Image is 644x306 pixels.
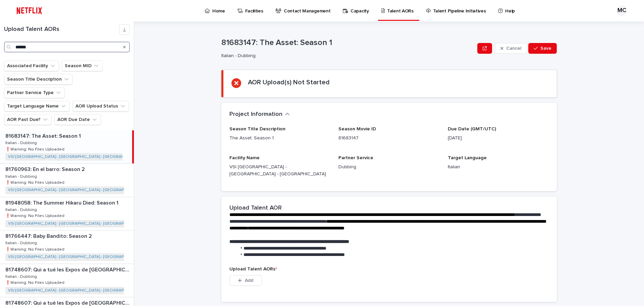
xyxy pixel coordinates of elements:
[338,135,439,142] p: 81683147
[229,164,330,178] p: VSI [GEOGRAPHIC_DATA] - [GEOGRAPHIC_DATA] - [GEOGRAPHIC_DATA]
[5,199,120,206] p: 81948058: The Summer Hikaru Died: Season 1
[5,265,132,273] p: 81748607: Qui a tué les Expos de Montréal? (Who Killed the Montreal Expos?)
[62,60,103,71] button: Season MID
[8,288,144,293] a: VSI [GEOGRAPHIC_DATA] - [GEOGRAPHIC_DATA] - [GEOGRAPHIC_DATA]
[229,156,260,160] span: Facility Name
[221,38,475,48] p: 81683147: The Asset: Season 1
[229,267,277,271] span: Upload Talent AORs
[4,101,70,112] button: Target Language Name
[338,164,439,171] p: Dubbing
[229,111,290,118] button: Project Information
[506,46,521,51] span: Cancel
[221,53,472,59] p: Italian - Dubbing
[5,232,93,239] p: 81766447: Baby Bandito: Season 2
[4,42,130,52] input: Search
[72,101,129,112] button: AOR Upload Status
[448,135,549,142] p: [DATE]
[54,114,101,125] button: AOR Due Date
[229,111,282,118] h2: Project Information
[5,273,38,279] p: Italian - Dubbing
[5,239,38,246] p: Italian - Dubbing
[5,212,66,218] p: ❗️Warning: No Files Uploaded
[5,179,66,185] p: ❗️Warning: No Files Uploaded
[229,205,282,212] h2: Upload Talent AOR
[13,4,45,17] img: ifQbXi3ZQGMSEF7WDB7W
[8,221,144,226] a: VSI [GEOGRAPHIC_DATA] - [GEOGRAPHIC_DATA] - [GEOGRAPHIC_DATA]
[4,87,65,98] button: Partner Service Type
[229,127,285,131] span: Season Title Description
[229,135,330,142] p: The Asset: Season 1
[5,139,38,145] p: Italian - Dubbing
[5,206,38,212] p: Italian - Dubbing
[4,74,73,85] button: Season Title Description
[5,132,82,139] p: 81683147: The Asset: Season 1
[248,78,330,86] h2: AOR Upload(s) Not Started
[5,279,66,285] p: ❗️Warning: No Files Uploaded
[8,188,144,192] a: VSI [GEOGRAPHIC_DATA] - [GEOGRAPHIC_DATA] - [GEOGRAPHIC_DATA]
[8,155,144,159] a: VSI [GEOGRAPHIC_DATA] - [GEOGRAPHIC_DATA] - [GEOGRAPHIC_DATA]
[5,165,86,173] p: 81760963: En el barro: Season 2
[245,278,253,283] span: Add
[5,146,66,152] p: ❗️Warning: No Files Uploaded
[448,127,496,131] span: Due Date (GMT/UTC)
[4,60,59,71] button: Associated Facility
[5,246,66,252] p: ❗️Warning: No Files Uploaded
[616,5,627,16] div: MC
[495,43,527,54] button: Cancel
[448,156,487,160] span: Target Language
[8,255,144,259] a: VSI [GEOGRAPHIC_DATA] - [GEOGRAPHIC_DATA] - [GEOGRAPHIC_DATA]
[338,156,373,160] span: Partner Service
[229,275,262,286] button: Add
[540,46,551,51] span: Save
[4,26,119,33] h1: Upload Talent AORs
[5,173,38,179] p: Italian - Dubbing
[4,114,52,125] button: AOR Past Due?
[528,43,557,54] button: Save
[338,127,376,131] span: Season Movie ID
[448,164,549,171] p: Italian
